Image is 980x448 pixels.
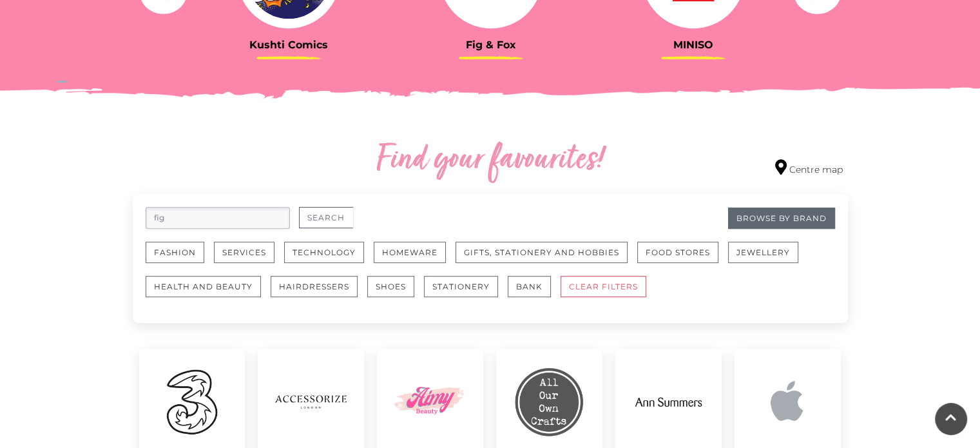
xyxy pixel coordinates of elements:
button: Services [214,242,274,263]
button: Shoes [367,276,414,297]
h3: MINISO [602,39,785,51]
button: Gifts, Stationery and Hobbies [456,242,628,263]
input: Search for retailers [146,207,290,229]
a: Jewellery [728,242,808,276]
button: Hairdressers [271,276,358,297]
a: Shoes [367,276,424,310]
a: Hairdressers [271,276,367,310]
h3: Kushti Comics [197,39,380,51]
button: Food Stores [637,242,718,263]
a: Centre map [775,159,843,177]
a: Stationery [424,276,508,310]
a: Browse By Brand [728,208,835,229]
a: Food Stores [637,242,728,276]
a: Bank [508,276,561,310]
a: Fashion [146,242,214,276]
button: Search [299,207,353,228]
button: Homeware [374,242,446,263]
button: Technology [284,242,364,263]
a: Health and Beauty [146,276,271,310]
button: Fashion [146,242,204,263]
a: Homeware [374,242,456,276]
a: Gifts, Stationery and Hobbies [456,242,637,276]
button: Bank [508,276,551,297]
h3: Fig & Fox [399,39,582,51]
h2: Find your favourites! [255,140,725,181]
a: CLEAR FILTERS [561,276,656,310]
button: Jewellery [728,242,798,263]
button: Stationery [424,276,498,297]
a: Services [214,242,284,276]
button: CLEAR FILTERS [561,276,646,297]
button: Health and Beauty [146,276,261,297]
a: Technology [284,242,374,276]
